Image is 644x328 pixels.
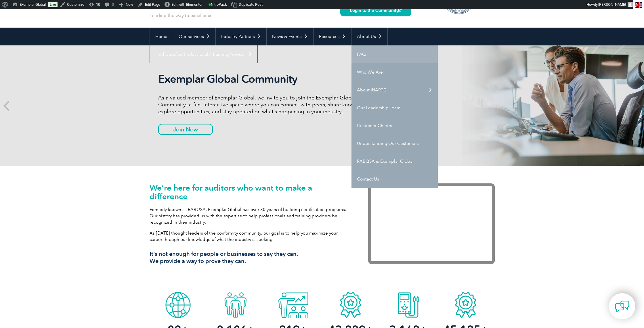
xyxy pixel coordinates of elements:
[150,12,213,19] p: Leading the way to excellence
[158,94,374,115] p: As a valued member of Exemplar Global, we invite you to join the Exemplar Global Community—a fun,...
[615,299,629,314] img: contact-chat.png
[351,81,438,99] a: About iNARTE
[158,124,213,135] a: Join Now
[368,183,495,264] iframe: Exemplar Global: Working together to make a difference
[150,183,351,201] h1: We’re here for auditors who want to make a difference
[216,28,266,45] a: Industry Partners
[351,99,438,117] a: Our Leadership Team
[158,72,374,86] h2: Exemplar Global Community
[150,230,351,243] p: As [DATE] thought leaders of the conformity community, our goal is to help you maximize your care...
[150,250,351,265] h3: It’s not enough for people or businesses to say they can. We provide a way to prove they can.
[351,63,438,81] a: Who We Are
[398,9,402,12] img: open_square.png
[351,28,387,45] a: About Us
[150,206,351,225] p: Formerly known as RABQSA, Exemplar Global has over 30 years of building certification programs. O...
[351,117,438,135] a: Customer Charter
[635,2,642,8] img: en
[314,28,351,45] a: Resources
[351,135,438,152] a: Understanding Our Customers
[150,45,257,63] a: Find Certified Professional / Training Provider
[340,4,411,16] a: Login to the Community
[351,45,438,63] a: FAQ
[351,170,438,188] a: Contact Us
[173,28,215,45] a: Our Services
[150,28,173,45] a: Home
[48,2,58,7] a: Live
[351,152,438,170] a: RABQSA is Exemplar Global
[267,28,313,45] a: News & Events
[598,2,626,7] span: [PERSON_NAME]
[171,2,202,7] span: Edit with Elementor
